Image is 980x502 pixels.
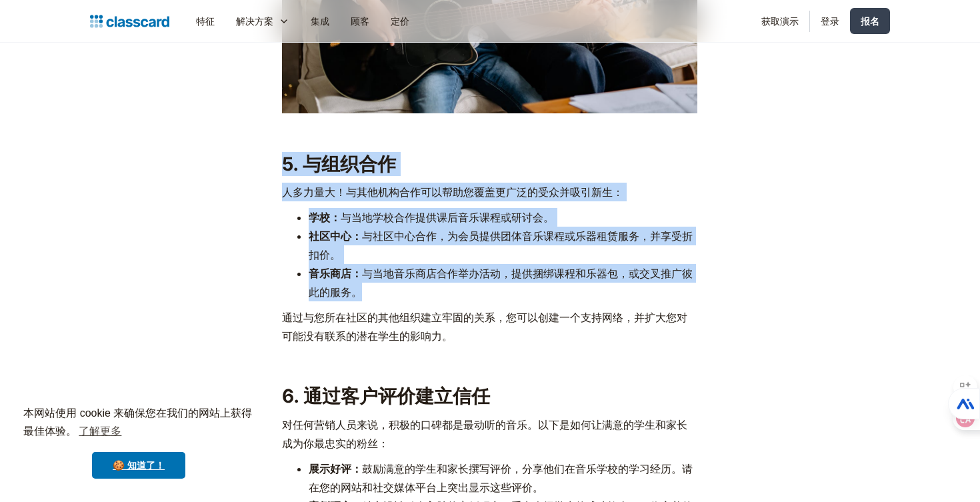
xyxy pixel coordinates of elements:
font: 与当地音乐商店合作举办活动，提供捆绑课程和乐器包，或交叉推广彼此的服务。 [309,267,693,299]
font: 本网站使用 cookie 来确保您在我们的网站上获得最佳体验。 [23,407,252,437]
a: 定价 [380,6,420,36]
font: 解决方案 [236,15,273,27]
font: 5. 与组织合作 [282,153,396,175]
a: 标识 [90,12,169,31]
font: 学校： [309,211,341,224]
font: 展示好评： [309,462,362,475]
font: 与当地学校合作提供课后音乐课程或研讨会。 [341,211,554,224]
font: 通过与您所在社区的其他组织建立牢固的关系，您可以创建一个支持网络，并扩大您对可能没有联系的潜在学生的影响力。 [282,311,687,343]
div: 解决方案 [225,6,300,36]
a: 集成 [300,6,340,36]
font: 登录 [821,15,839,27]
font: 获取演示 [761,15,799,27]
a: 特征 [185,6,225,36]
font: 了解更多 [79,425,121,437]
font: 🍪 知道了！ [113,460,165,471]
font: 社区中心： [309,229,362,243]
font: 特征 [196,15,215,27]
font: 对任何营销人员来说，积极的口碑都是最动听的音乐。以下是如何让满意的学生和家长成为你最忠实的粉丝： [282,418,687,450]
a: 报名 [850,8,890,34]
font: 与社区中心合作，为会员提供团体音乐课程或乐器租赁服务，并享受折扣价。 [309,229,693,261]
font: 集成 [311,15,329,27]
div: Cookie同意 [11,393,267,491]
a: 获取演示 [751,6,809,36]
a: 顾客 [340,6,380,36]
font: 音乐商店： [309,267,362,280]
font: 报名 [861,15,879,27]
font: 鼓励满意的学生和家长撰写评价，分享他们在音乐学校的学习经历。请在您的网站和社交媒体平台上突出显示这些评价。 [309,462,693,494]
font: 人多力量大！与其他机构合作可以帮助您覆盖更广泛的受众并吸引新生： [282,185,623,199]
a: 登录 [810,6,850,36]
a: 忽略 cookie 消息 [92,452,185,479]
a: 了解有关 Cookie 的更多信息 [77,421,123,441]
font: 定价 [391,15,409,27]
font: 6. 通过客户评价建立信任 [282,385,490,407]
font: 顾客 [351,15,369,27]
